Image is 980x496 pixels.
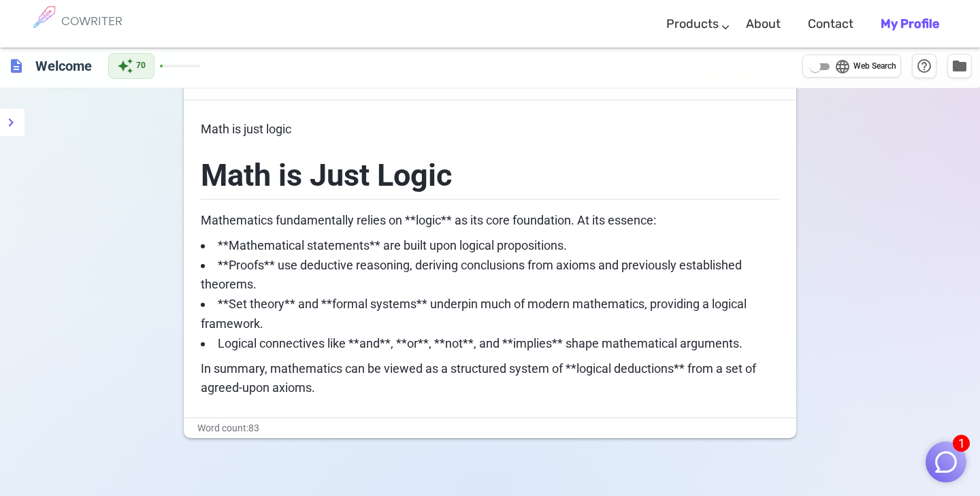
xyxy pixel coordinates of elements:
[218,238,567,252] span: **Mathematical statements** are built upon logical propositions.
[201,122,291,136] span: Math is just logic
[933,449,959,475] img: Close chat
[30,52,97,80] h6: Click to edit title
[8,58,24,74] span: description
[881,4,939,44] a: My Profile
[834,59,851,75] span: language
[746,4,781,44] a: About
[201,213,656,227] span: Mathematics fundamentally relies on **logic** as its core foundation. At its essence:
[218,336,742,350] span: Logical connectives like **and**, **or**, **not**, and **implies** shape mathematical arguments.
[951,58,968,74] span: folder
[61,15,122,27] h6: COWRITER
[808,4,853,44] a: Contact
[926,442,966,482] button: 1
[666,4,719,44] a: Products
[947,54,972,78] button: Manage Documents
[136,59,146,73] span: 70
[201,297,749,331] span: **Set theory** and **formal systems** underpin much of modern mathematics, providing a logical fr...
[953,435,970,452] span: 1
[881,16,939,31] b: My Profile
[201,361,759,395] span: In summary, mathematics can be viewed as a structured system of **logical deductions** from a set...
[117,58,133,74] span: auto_awesome
[912,54,936,78] button: Help & Shortcuts
[184,418,796,438] div: Word count: 83
[201,258,745,292] span: **Proofs** use deductive reasoning, deriving conclusions from axioms and previously established t...
[201,157,452,193] span: Math is Just Logic
[853,60,896,73] span: Web Search
[916,58,932,74] span: help_outline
